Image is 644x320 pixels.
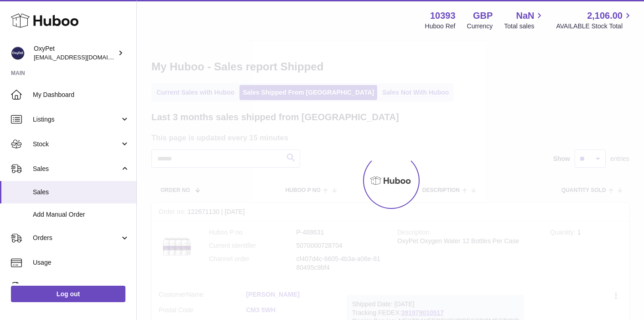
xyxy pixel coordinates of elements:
span: [EMAIL_ADDRESS][DOMAIN_NAME] [34,53,134,61]
strong: 10393 [430,10,456,22]
span: Total sales [504,22,545,31]
span: Add Manual Order [33,210,130,219]
span: Listings [33,115,120,124]
span: Sales [33,188,130,197]
span: NaN [516,10,534,22]
a: 2,106.00 AVAILABLE Stock Total [556,10,633,31]
span: Sales [33,165,120,173]
strong: GBP [473,10,493,22]
span: Usage [33,258,130,267]
span: Invoicing and Payments [33,283,120,292]
a: NaN Total sales [504,10,545,31]
div: Huboo Ref [425,22,456,31]
div: OxyPet [34,44,116,62]
span: Stock [33,140,120,149]
a: Log out [11,286,125,302]
span: Orders [33,234,120,242]
span: 2,106.00 [587,10,623,22]
div: Currency [467,22,493,31]
span: AVAILABLE Stock Total [556,22,633,31]
span: My Dashboard [33,91,130,99]
img: info@oxypet.co.uk [11,46,25,60]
